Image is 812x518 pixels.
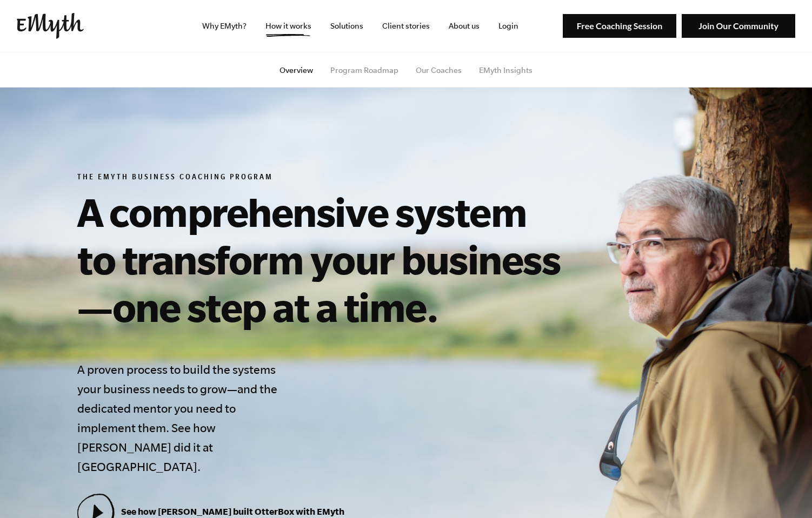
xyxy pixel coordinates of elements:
[416,66,462,75] a: Our Coaches
[279,66,313,75] a: Overview
[77,173,570,184] h6: The EMyth Business Coaching Program
[479,66,533,75] a: EMyth Insights
[17,13,84,39] img: EMyth
[330,66,398,75] a: Program Roadmap
[77,506,344,516] a: See how [PERSON_NAME] built OtterBox with EMyth
[77,360,285,476] h4: A proven process to build the systems your business needs to grow—and the dedicated mentor you ne...
[77,188,570,331] h1: A comprehensive system to transform your business—one step at a time.
[563,14,676,38] img: Free Coaching Session
[682,14,795,38] img: Join Our Community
